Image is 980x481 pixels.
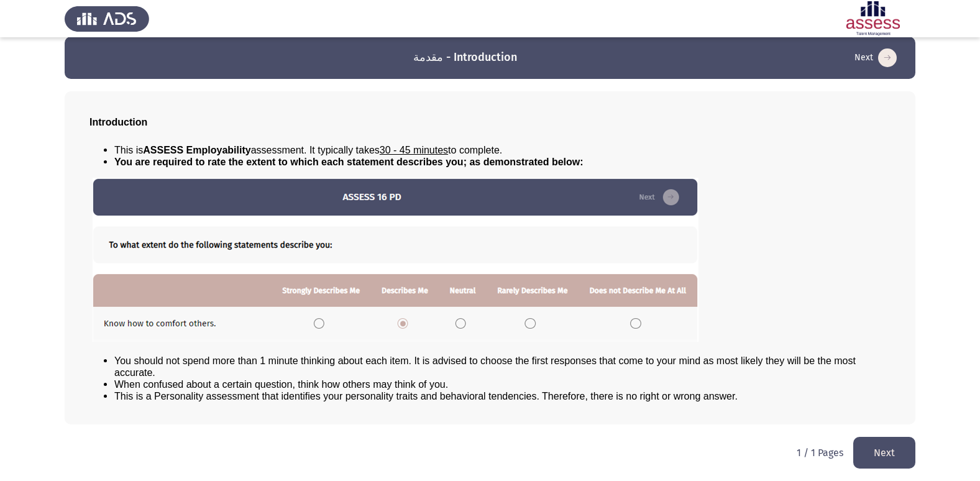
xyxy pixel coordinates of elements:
p: 1 / 1 Pages [797,447,843,459]
button: load next page [851,48,900,68]
span: This is assessment. It typically takes to complete. [114,145,502,155]
b: ASSESS Employability [143,145,250,155]
span: Introduction [89,117,147,127]
img: Assessment logo of ASSESS Employability - EBI [831,1,915,36]
u: 30 - 45 minutes [380,145,448,155]
span: This is a Personality assessment that identifies your personality traits and behavioral tendencie... [114,391,738,401]
span: You should not spend more than 1 minute thinking about each item. It is advised to choose the fir... [114,355,856,378]
h3: مقدمة - Introduction [413,50,517,65]
button: load next page [853,437,915,469]
span: When confused about a certain question, think how others may think of you. [114,379,448,390]
span: You are required to rate the extent to which each statement describes you; as demonstrated below: [114,157,584,167]
img: Assess Talent Management logo [65,1,149,36]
